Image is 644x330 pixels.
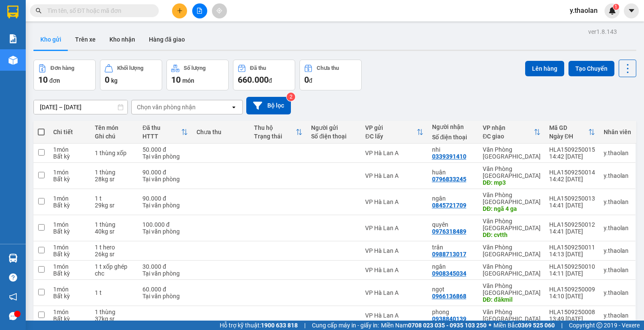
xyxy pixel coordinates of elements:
span: Miền Bắc [493,321,555,330]
div: y.thaolan [604,312,631,319]
div: 14:10 [DATE] [549,293,595,300]
div: Số điện thoại [311,133,357,140]
div: Thu hộ [254,124,296,131]
div: 29kg sr [95,202,134,209]
div: Chi tiết [53,129,86,135]
div: VP Hà Lan A [365,198,423,205]
span: plus [177,8,183,14]
div: VP Hà Lan A [365,312,423,319]
strong: 1900 633 818 [261,322,298,329]
span: Miền Nam [381,321,487,330]
div: HLA1509250011 [549,244,595,251]
div: 0938840139 [432,315,466,322]
button: Kho gửi [33,29,68,50]
div: VP Hà Lan A [365,225,423,231]
div: Bất kỳ [53,153,86,160]
div: ngân [432,263,474,270]
button: Khối lượng0kg [100,60,162,90]
button: Lên hàng [525,61,564,76]
button: caret-down [624,3,639,18]
div: 0976318489 [432,228,466,235]
div: VP Hà Lan A [365,172,423,179]
div: Tại văn phòng [142,270,188,277]
div: nhi [432,146,474,153]
div: y.thaolan [604,172,631,179]
th: Toggle SortBy [361,121,427,144]
div: 0988713017 [432,251,466,258]
div: 14:41 [DATE] [549,228,595,235]
span: Hỗ trợ kỹ thuật: [220,321,298,330]
button: Đã thu660.000đ [233,60,295,90]
span: 0 [304,75,309,85]
th: Toggle SortBy [250,121,307,144]
div: 0339391410 [432,153,466,160]
div: Văn Phòng [GEOGRAPHIC_DATA] [483,282,541,296]
div: Số lượng [184,65,206,71]
strong: 0369 525 060 [518,322,555,329]
div: ĐC giao [483,133,534,140]
div: y.thaolan [604,289,631,296]
div: VP Hà Lan A [365,289,423,296]
div: 0796833245 [432,176,466,183]
button: file-add [192,3,207,18]
span: search [36,8,42,14]
span: | [304,321,305,330]
div: 0845721709 [432,202,466,209]
div: Tại văn phòng [142,176,188,183]
div: ngân [432,195,474,202]
div: Bất kỳ [53,293,86,300]
img: warehouse-icon [9,56,18,65]
img: logo-vxr [7,6,18,18]
div: HLA1509250012 [549,221,595,228]
div: y.thaolan [604,267,631,273]
div: 37kg sr [95,315,134,322]
div: 1 thùng [95,221,134,228]
div: HTTT [142,133,181,140]
div: Số điện thoại [432,134,474,141]
div: Đơn hàng [51,65,74,71]
span: copyright [596,322,602,328]
span: Cung cấp máy in - giấy in: [312,321,379,330]
div: Mã GD [549,124,588,131]
div: Văn Phòng [GEOGRAPHIC_DATA] [483,165,541,179]
div: 50.000 đ [142,146,188,153]
div: 14:13 [DATE] [549,251,595,258]
th: Toggle SortBy [478,121,545,144]
div: 60.000 đ [142,286,188,293]
button: Chưa thu0đ [299,60,362,90]
div: 13:49 [DATE] [549,315,595,322]
div: VP gửi [365,124,416,131]
div: ver 1.8.143 [588,27,617,36]
div: 28kg sr [95,176,134,183]
div: Bất kỳ [53,228,86,235]
div: Chưa thu [317,65,339,71]
img: solution-icon [9,34,18,43]
div: huân [432,169,474,176]
svg: open [230,104,237,111]
span: | [561,321,562,330]
div: 90.000 đ [142,169,188,176]
div: 1 món [53,195,86,202]
div: 1 t [95,289,134,296]
div: DĐ: mp3 [483,179,541,186]
button: aim [212,3,227,18]
div: DĐ: ngã 4 ga [483,205,541,212]
div: 0908345034 [432,270,466,277]
button: Trên xe [68,29,103,50]
div: 1 t hero [95,244,134,251]
div: Đã thu [250,65,266,71]
div: Văn Phòng [GEOGRAPHIC_DATA] [483,218,541,231]
div: 1 món [53,146,86,153]
div: 30.000 đ [142,263,188,270]
div: VP Hà Lan A [365,247,423,254]
span: đ [309,77,312,84]
div: Văn Phòng [GEOGRAPHIC_DATA] [483,263,541,277]
div: 1 món [53,309,86,315]
div: Khối lượng [117,65,143,71]
div: HLA1509250008 [549,309,595,315]
div: y.thaolan [604,150,631,156]
div: HLA1509250013 [549,195,595,202]
div: DĐ: cvtth [483,231,541,238]
div: 90.000 đ [142,195,188,202]
div: VP Hà Lan A [365,267,423,273]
